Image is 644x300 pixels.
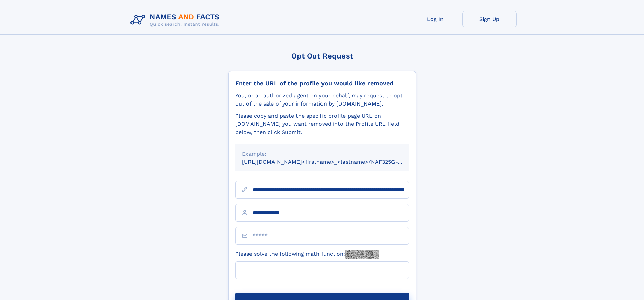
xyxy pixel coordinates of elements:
div: Opt Out Request [228,52,416,60]
a: Log In [408,11,462,27]
img: Logo Names and Facts [128,11,225,29]
div: You, or an authorized agent on your behalf, may request to opt-out of the sale of your informatio... [235,92,409,108]
small: [URL][DOMAIN_NAME]<firstname>_<lastname>/NAF325G-xxxxxxxx [242,159,422,165]
label: Please solve the following math function: [235,250,379,259]
div: Example: [242,150,402,158]
div: Please copy and paste the specific profile page URL on [DOMAIN_NAME] you want removed into the Pr... [235,112,409,136]
div: Enter the URL of the profile you would like removed [235,79,409,87]
a: Sign Up [462,11,517,27]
